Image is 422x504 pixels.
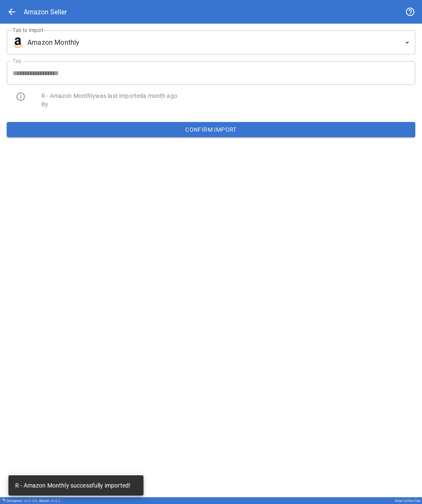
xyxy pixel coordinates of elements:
[39,499,60,503] div: Model
[395,499,420,503] div: Atlas Coffee Club
[7,7,17,17] span: arrow_back
[51,499,60,503] span: v 5.0.2
[41,100,415,108] p: By
[7,499,38,503] div: Drivepoint
[13,57,22,65] label: Tab
[41,92,415,100] p: R - Amazon Monthly was last imported a month ago
[13,27,43,34] label: Tab to Import
[27,38,79,48] span: Amazon Monthly
[24,8,67,16] div: Amazon Seller
[13,38,23,48] img: brand icon not found
[16,92,26,102] span: info_outline
[24,499,38,503] span: v 6.0.106
[15,478,130,493] div: R - Amazon Monthly successfully imported!
[2,499,5,502] img: Drivepoint
[7,122,415,137] button: Confirm Import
